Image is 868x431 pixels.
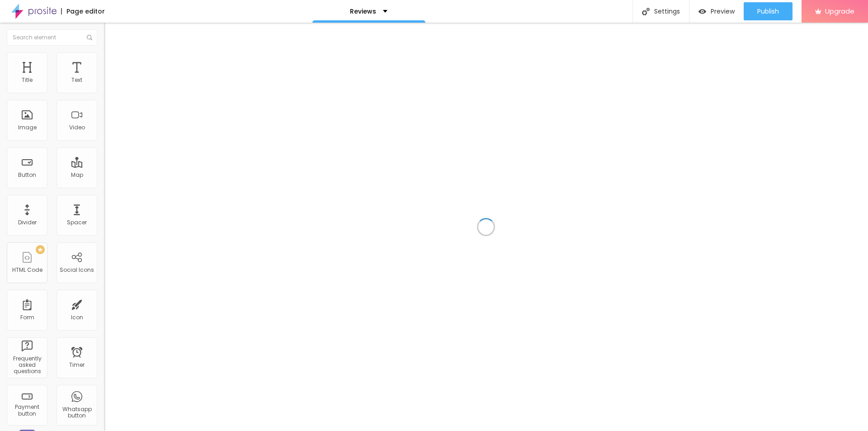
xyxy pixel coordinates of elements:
div: HTML Code [12,267,42,273]
div: Spacer [67,219,87,226]
div: Map [71,172,83,178]
div: Divider [18,219,37,226]
div: Form [20,314,34,321]
p: Reviews [350,8,376,14]
button: Preview [689,2,744,20]
div: Image [18,124,37,131]
button: Publish [744,2,793,20]
div: Button [18,172,36,178]
div: Page editor [61,8,105,14]
img: Icone [642,8,650,15]
div: Frequently asked questions [9,355,45,375]
div: Payment button [9,404,45,417]
div: Timer [69,362,85,368]
span: Publish [757,8,779,15]
div: Whatsapp button [59,406,94,419]
input: Search element [7,29,97,46]
span: Preview [711,8,735,15]
div: Social Icons [60,267,94,273]
div: Text [71,77,82,83]
img: Icone [87,35,92,40]
span: Upgrade [825,7,854,15]
img: view-1.svg [698,8,706,15]
div: Video [69,124,85,131]
div: Title [22,77,33,83]
div: Icon [71,314,83,321]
